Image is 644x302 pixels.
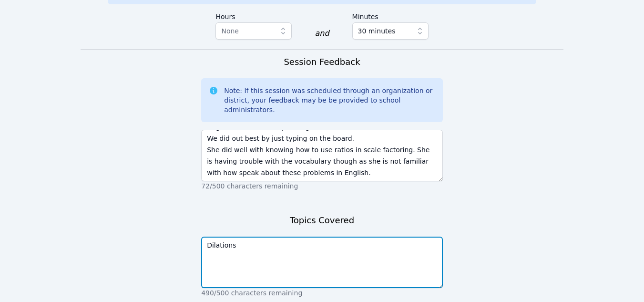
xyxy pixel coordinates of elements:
label: Minutes [352,8,429,22]
button: None [215,22,292,40]
h3: Session Feedback [284,55,360,69]
label: Hours [215,8,292,22]
div: Note: If this session was scheduled through an organization or district, your feedback may be be ... [224,86,435,115]
p: 490/500 characters remaining [201,288,443,298]
h3: Topics Covered [290,214,354,227]
span: None [221,27,239,35]
span: 30 minutes [358,25,396,37]
textarea: Dilations [201,237,443,288]
textarea: There was a technical error and [PERSON_NAME] could not hear me. She had no video on and her mic ... [201,130,443,181]
div: and [315,28,329,39]
p: 72/500 characters remaining [201,181,443,191]
button: 30 minutes [352,22,429,40]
